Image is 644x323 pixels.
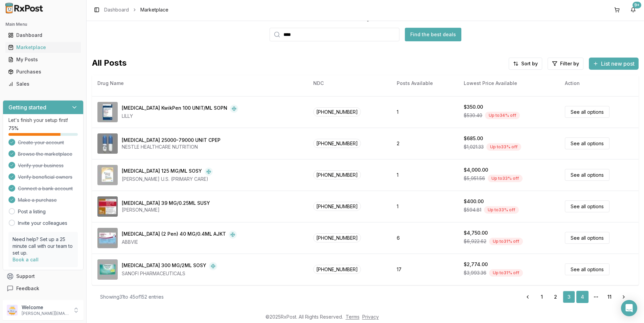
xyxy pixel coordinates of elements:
button: 9+ [628,4,639,15]
span: Verify your business [18,162,64,169]
span: [PHONE_NUMBER] [313,139,361,148]
a: See all options [565,200,609,212]
button: Support [3,270,84,282]
th: Drug Name [92,75,308,91]
div: [MEDICAL_DATA] KwikPen 100 UNIT/ML SOPN [122,105,227,113]
div: $400.00 [464,198,484,205]
a: Invite your colleagues [18,220,67,227]
a: Dashboard [5,29,81,41]
span: [PHONE_NUMBER] [313,107,361,116]
span: $530.40 [464,112,482,119]
nav: pagination [521,291,630,303]
div: [MEDICAL_DATA] 39 MG/0.25ML SUSY [122,200,210,207]
div: Up to 33 % off [488,175,523,182]
p: Welcome [22,304,69,311]
button: Sales [3,79,84,89]
td: 6 [391,222,458,254]
a: My Posts [5,53,81,66]
th: Action [559,75,639,91]
div: Up to 31 % off [489,269,523,277]
a: 3 [563,291,575,303]
button: List new post [589,58,639,70]
a: See all options [565,232,609,244]
span: 75 % [8,125,19,132]
a: Dashboard [104,6,129,13]
div: [MEDICAL_DATA] (2 Pen) 40 MG/0.4ML AJKT [122,231,226,239]
div: $4,000.00 [464,167,488,173]
div: [PERSON_NAME] U.S. (PRIMARY CARE) [122,176,213,182]
span: $594.81 [464,207,481,213]
span: List new post [601,60,635,68]
div: 9+ [632,2,641,8]
div: Up to 31 % off [489,238,523,245]
td: 1 [391,159,458,191]
span: $6,922.62 [464,238,486,245]
span: Sort by [521,60,538,67]
span: All Posts [92,58,127,70]
img: Humira (2 Pen) 40 MG/0.4ML AJKT [97,228,118,248]
a: See all options [565,263,609,275]
td: 2 [391,128,458,159]
td: 1 [391,96,458,128]
img: User avatar [7,305,18,316]
span: Filter by [560,60,579,67]
div: NESTLE HEALTHCARE NUTRITION [122,144,221,150]
a: Book a call [13,257,39,262]
div: Showing 31 to 45 of 152 entries [100,294,164,300]
a: Privacy [362,314,379,320]
div: [MEDICAL_DATA] 25000-79000 UNIT CPEP [122,137,221,144]
td: 1 [391,191,458,222]
div: LILLY [122,113,238,120]
a: Go to previous page [521,291,534,303]
span: Make a purchase [18,197,57,203]
span: [PHONE_NUMBER] [313,202,361,211]
a: Post a listing [18,208,46,215]
th: NDC [308,75,391,91]
th: Lowest Price Available [458,75,559,91]
a: List new post [589,61,639,68]
h2: Main Menu [5,22,81,27]
button: Sort by [509,58,542,70]
th: Posts Available [391,75,458,91]
span: $1,021.33 [464,144,484,150]
div: [MEDICAL_DATA] 125 MG/ML SOSY [122,168,202,176]
p: Let's finish your setup first! [8,117,78,124]
div: ABBVIE [122,239,237,245]
span: $3,993.36 [464,270,486,276]
h3: Getting started [8,103,46,111]
a: Terms [346,314,360,320]
a: Purchases [5,66,81,78]
a: 4 [576,291,589,303]
span: [PHONE_NUMBER] [313,233,361,242]
div: [MEDICAL_DATA] 300 MG/2ML SOSY [122,262,206,270]
button: My Posts [3,54,84,65]
a: 1 [536,291,548,303]
a: See all options [565,137,609,149]
img: Lyumjev KwikPen 100 UNIT/ML SOPN [97,102,118,122]
a: See all options [565,169,609,181]
div: [PERSON_NAME] [122,207,210,213]
button: Find the best deals [405,28,461,41]
span: Verify beneficial owners [18,174,72,180]
button: Filter by [548,58,583,70]
img: Invega Sustenna 39 MG/0.25ML SUSY [97,196,118,217]
span: $5,951.56 [464,175,485,182]
span: Marketplace [140,6,168,13]
p: Need help? Set up a 25 minute call with our team to set up. [13,236,74,256]
div: Up to 33 % off [486,143,521,151]
div: My Posts [8,56,78,63]
img: Zenpep 25000-79000 UNIT CPEP [97,133,118,154]
a: Sales [5,78,81,90]
a: Marketplace [5,41,81,53]
div: Up to 34 % off [485,112,520,119]
a: See all options [565,106,609,118]
button: Feedback [3,282,84,295]
span: Feedback [16,285,39,292]
button: Marketplace [3,42,84,53]
a: 2 [549,291,561,303]
img: RxPost Logo [3,3,46,14]
div: Marketplace [8,44,78,51]
div: $350.00 [464,104,483,110]
div: Sales [8,81,78,87]
p: [PERSON_NAME][EMAIL_ADDRESS][DOMAIN_NAME] [22,311,69,316]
